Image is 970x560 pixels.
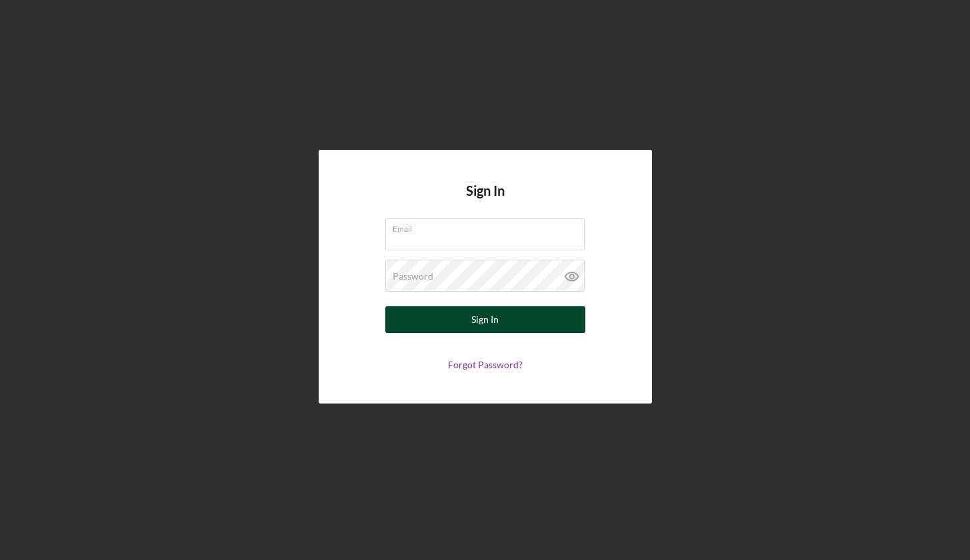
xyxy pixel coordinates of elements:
[471,306,499,333] div: Sign In
[393,271,433,282] label: Password
[466,183,505,218] h4: Sign In
[393,219,585,234] label: Email
[448,359,523,370] a: Forgot Password?
[385,306,585,333] button: Sign In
